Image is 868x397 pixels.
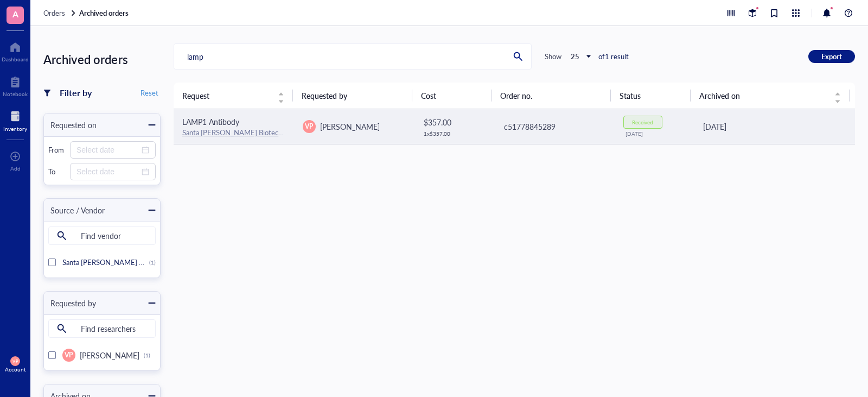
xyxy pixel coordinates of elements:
[44,297,96,309] div: Requested by
[138,86,161,99] button: Reset
[494,109,615,144] td: c51778845289
[62,257,183,267] span: Santa [PERSON_NAME] Biotechnology
[571,51,579,61] b: 25
[65,350,73,360] span: VP
[2,56,29,62] div: Dashboard
[699,90,828,102] span: Archived on
[3,125,27,132] div: Inventory
[12,7,18,21] span: A
[44,119,97,131] div: Requested on
[43,8,77,18] a: Orders
[48,145,66,155] div: From
[3,73,28,97] a: Notebook
[174,83,293,109] th: Request
[76,166,139,178] input: Select date
[611,83,691,109] th: Status
[293,83,412,109] th: Requested by
[821,52,842,61] span: Export
[76,144,139,156] input: Select date
[48,167,66,177] div: To
[598,52,629,61] div: of 1 result
[2,39,29,62] a: Dashboard
[141,88,158,98] span: Reset
[691,83,850,109] th: Archived on
[424,116,486,128] div: $ 357.00
[79,8,131,18] a: Archived orders
[60,86,92,100] div: Filter by
[5,366,26,373] div: Account
[424,130,486,137] div: 1 x $ 357.00
[632,119,653,125] div: Received
[80,350,139,361] span: [PERSON_NAME]
[305,122,313,131] span: VP
[144,352,150,358] div: (1)
[182,116,239,127] span: LAMP1 Antibody
[44,204,105,216] div: Source / Vendor
[320,121,380,132] span: [PERSON_NAME]
[3,108,27,132] a: Inventory
[545,52,561,61] div: Show
[182,90,271,102] span: Request
[43,8,65,18] span: Orders
[504,121,606,133] div: c51778845289
[12,358,18,363] span: VP
[43,49,161,70] div: Archived orders
[3,91,28,97] div: Notebook
[182,127,303,137] a: Santa [PERSON_NAME] Biotechnology
[412,83,492,109] th: Cost
[808,50,855,63] button: Export
[149,259,156,266] div: (1)
[10,165,21,172] div: Add
[492,83,611,109] th: Order no.
[626,130,686,137] div: [DATE]
[703,121,846,133] div: [DATE]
